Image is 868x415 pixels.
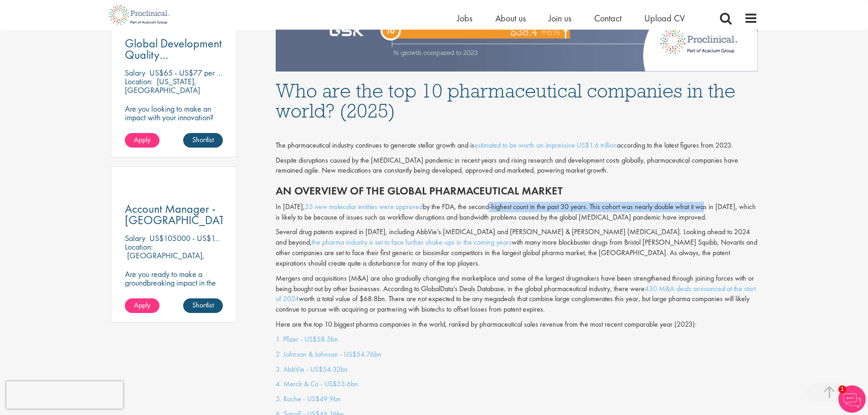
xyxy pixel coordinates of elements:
a: 430 M&A deals announced at the start of 2024 [276,284,755,304]
a: Join us [549,12,571,24]
p: Here are the top 10 biggest pharma companies in the world, ranked by pharmaceutical sales revenue... [276,319,758,330]
span: Location: [125,241,153,252]
p: [US_STATE], [GEOGRAPHIC_DATA] [125,76,200,95]
a: 55 new molecular entities were approved [305,202,423,211]
p: In [DATE], by the FDA, the second-highest count in the past 30 years. This cohort was nearly doub... [276,202,758,223]
a: estimated to be worth an impressive US$1.6 trillion [474,140,617,150]
p: Several drug patents expired in [DATE], including AbbVie’s [MEDICAL_DATA] and [PERSON_NAME] & [PE... [276,227,758,268]
a: Contact [594,12,621,24]
iframe: reCAPTCHA [6,381,123,409]
span: Global Development Quality Management (GCP) [125,36,222,74]
p: Mergers and acquisitions (M&A) are also gradually changing the marketplace and some of the larges... [276,273,758,315]
span: Apply [134,135,150,144]
a: 3. AbbVie - US$54.32bn [276,364,348,374]
span: 1 [838,385,846,393]
span: Salary [125,233,145,243]
h2: An overview of the global pharmaceutical market [276,185,758,197]
a: 1. Pfizer - US$58.5bn [276,334,338,344]
a: 5. Roche - US$49.9bn [276,394,341,404]
span: Account Manager - [GEOGRAPHIC_DATA] [125,201,235,228]
a: 4. Merck & Co - US$53.6bn [276,379,358,389]
a: Apply [125,298,159,313]
p: Are you looking to make an impact with your innovation? We are working with a well-established ph... [125,104,223,165]
div: The pharmaceutical industry continues to generate stellar growth and is according to the latest f... [276,140,758,151]
a: Account Manager - [GEOGRAPHIC_DATA] [125,203,223,226]
a: Jobs [457,12,473,24]
a: Shortlist [183,298,223,313]
span: Salary [125,67,145,78]
a: Global Development Quality Management (GCP) [125,38,223,61]
span: Apply [134,300,150,310]
p: Despite disruptions caused by the [MEDICAL_DATA] pandemic in recent years and rising research and... [276,155,758,176]
p: Are you ready to make a groundbreaking impact in the world of biotechnology? Join a growing compa... [125,270,223,322]
h1: Who are the top 10 pharmaceutical companies in the world? (2025) [276,81,758,121]
span: Location: [125,76,153,87]
a: the pharma industry is set to face further shake-ups in the coming years [312,237,512,247]
a: 2. Johnson & Johnson - US$54.76bn [276,349,381,359]
p: [GEOGRAPHIC_DATA], [GEOGRAPHIC_DATA] [125,250,205,269]
a: Shortlist [183,133,223,148]
a: Apply [125,133,159,148]
a: About us [495,12,526,24]
img: Chatbot [838,385,866,413]
p: US$65 - US$77 per hour [149,67,230,78]
a: Upload CV [644,12,685,24]
p: US$105000 - US$115000 per annum [149,233,270,243]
